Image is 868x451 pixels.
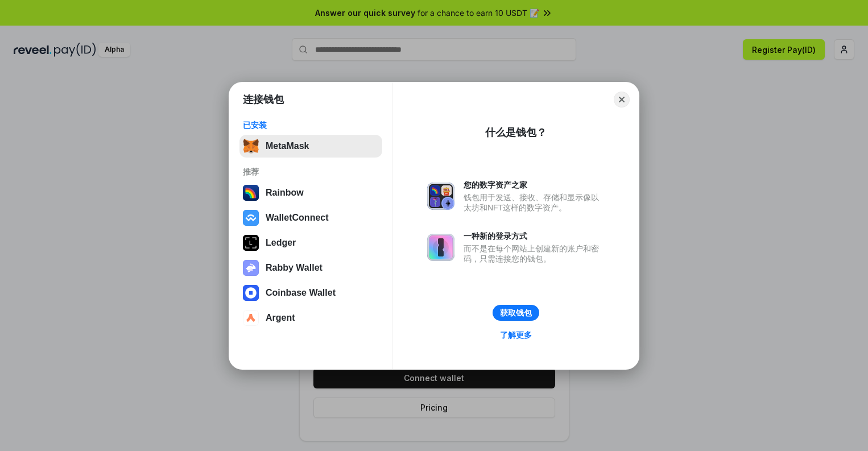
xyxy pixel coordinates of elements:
div: 钱包用于发送、接收、存储和显示像以太坊和NFT这样的数字资产。 [464,192,605,213]
img: svg+xml,%3Csvg%20width%3D%22120%22%20height%3D%22120%22%20viewBox%3D%220%200%20120%20120%22%20fil... [243,185,259,201]
button: Close [614,92,630,107]
div: Rabby Wallet [266,263,323,273]
div: 什么是钱包？ [485,126,547,139]
img: svg+xml,%3Csvg%20xmlns%3D%22http%3A%2F%2Fwww.w3.org%2F2000%2Fsvg%22%20fill%3D%22none%22%20viewBox... [427,183,454,210]
div: 一种新的登录方式 [464,231,605,241]
img: svg+xml,%3Csvg%20xmlns%3D%22http%3A%2F%2Fwww.w3.org%2F2000%2Fsvg%22%20fill%3D%22none%22%20viewBox... [243,260,259,276]
button: Argent [239,307,382,329]
h1: 连接钱包 [243,93,284,106]
img: svg+xml,%3Csvg%20width%3D%2228%22%20height%3D%2228%22%20viewBox%3D%220%200%2028%2028%22%20fill%3D... [243,310,259,326]
button: Rabby Wallet [239,256,382,279]
div: Coinbase Wallet [266,288,336,298]
div: Rainbow [266,188,304,198]
div: 您的数字资产之家 [464,180,605,190]
button: WalletConnect [239,206,382,229]
img: svg+xml,%3Csvg%20xmlns%3D%22http%3A%2F%2Fwww.w3.org%2F2000%2Fsvg%22%20width%3D%2228%22%20height%3... [243,235,259,251]
img: svg+xml,%3Csvg%20width%3D%2228%22%20height%3D%2228%22%20viewBox%3D%220%200%2028%2028%22%20fill%3D... [243,210,259,226]
div: 了解更多 [500,330,532,340]
button: MetaMask [239,135,382,158]
div: 推荐 [243,167,379,177]
div: WalletConnect [266,213,329,223]
div: 获取钱包 [500,308,532,318]
button: 获取钱包 [493,305,539,321]
a: 了解更多 [493,328,539,342]
div: MetaMask [266,141,309,151]
img: svg+xml,%3Csvg%20width%3D%2228%22%20height%3D%2228%22%20viewBox%3D%220%200%2028%2028%22%20fill%3D... [243,285,259,301]
div: 而不是在每个网站上创建新的账户和密码，只需连接您的钱包。 [464,243,605,264]
img: svg+xml,%3Csvg%20xmlns%3D%22http%3A%2F%2Fwww.w3.org%2F2000%2Fsvg%22%20fill%3D%22none%22%20viewBox... [427,234,454,261]
button: Ledger [239,231,382,254]
img: svg+xml,%3Csvg%20fill%3D%22none%22%20height%3D%2233%22%20viewBox%3D%220%200%2035%2033%22%20width%... [243,138,259,154]
button: Coinbase Wallet [239,282,382,304]
div: Argent [266,313,295,323]
button: Rainbow [239,181,382,204]
div: 已安装 [243,120,379,130]
div: Ledger [266,238,296,248]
